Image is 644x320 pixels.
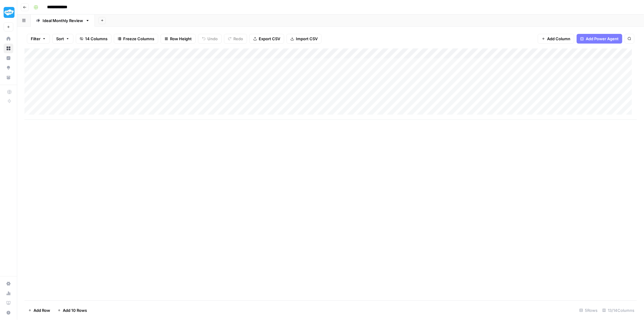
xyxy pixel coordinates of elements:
span: Add Row [34,307,50,313]
button: Add Column [538,34,574,44]
span: Undo [207,36,218,42]
div: 13/14 Columns [600,305,637,315]
button: Add Row [24,305,54,315]
a: Browse [4,44,13,53]
a: Insights [4,53,13,63]
a: Opportunities [4,63,13,73]
span: Sort [56,36,64,42]
a: Settings [4,279,13,289]
button: Filter [27,34,50,44]
button: Add Power Agent [577,34,622,44]
a: Usage [4,289,13,298]
button: 14 Columns [76,34,111,44]
button: Workspace: Twinkl [4,5,13,20]
button: Sort [52,34,73,44]
img: Twinkl Logo [4,7,14,18]
button: Add 10 Rows [54,305,91,315]
a: Ideal Monthly Review [31,15,95,27]
span: Add Column [547,36,570,42]
button: Row Height [161,34,196,44]
div: 5 Rows [577,305,600,315]
span: Import CSV [296,36,318,42]
a: Learning Hub [4,298,13,308]
span: Add Power Agent [586,36,619,42]
span: Add 10 Rows [63,307,87,313]
button: Help + Support [4,308,13,318]
span: Redo [233,36,243,42]
button: Redo [224,34,247,44]
div: Ideal Monthly Review [43,18,83,24]
button: Export CSV [249,34,284,44]
a: Your Data [4,73,13,82]
span: Freeze Columns [123,36,154,42]
button: Freeze Columns [114,34,158,44]
span: Export CSV [259,36,280,42]
button: Import CSV [287,34,322,44]
button: Undo [198,34,222,44]
span: 14 Columns [85,36,107,42]
a: Home [4,34,13,44]
span: Filter [31,36,40,42]
span: Row Height [170,36,192,42]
